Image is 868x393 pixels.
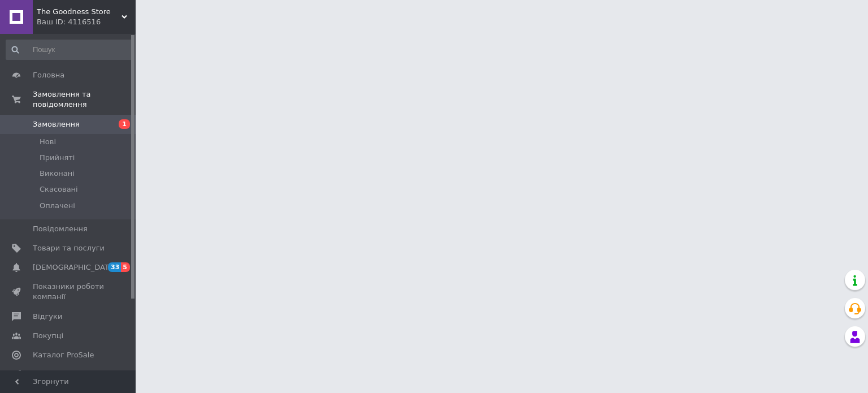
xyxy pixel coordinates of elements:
[40,184,78,195] span: Скасовані
[119,119,130,129] span: 1
[121,262,130,272] span: 5
[40,137,56,147] span: Нові
[33,350,94,360] span: Каталог ProSale
[33,262,116,273] span: [DEMOGRAPHIC_DATA]
[33,331,63,341] span: Покупці
[6,40,133,60] input: Пошук
[33,119,80,129] span: Замовлення
[33,243,105,253] span: Товари та послуги
[33,70,64,80] span: Головна
[37,7,121,17] span: The Goodness Store
[33,282,105,302] span: Показники роботи компанії
[108,262,121,272] span: 33
[33,89,136,110] span: Замовлення та повідомлення
[33,369,72,379] span: Аналітика
[33,224,88,234] span: Повідомлення
[40,153,75,163] span: Прийняті
[37,17,136,27] div: Ваш ID: 4116516
[40,201,75,211] span: Оплачені
[33,312,62,322] span: Відгуки
[40,169,75,179] span: Виконані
